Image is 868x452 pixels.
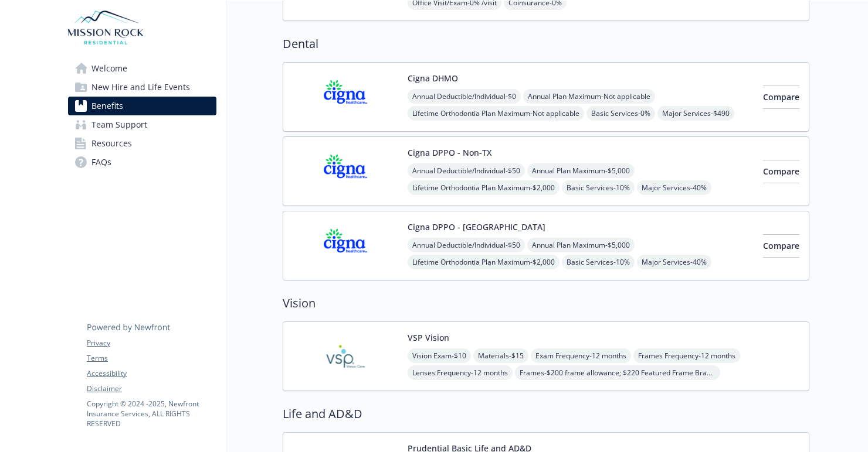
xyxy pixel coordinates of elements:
[91,59,127,78] span: Welcome
[68,97,216,115] a: Benefits
[633,348,740,363] span: Frames Frequency - 12 months
[68,78,216,97] a: New Hire and Life Events
[68,134,216,153] a: Resources
[408,255,560,269] span: Lifetime Orthodontia Plan Maximum - $2,000
[293,331,398,381] img: Vision Service Plan carrier logo
[763,160,799,183] button: Compare
[637,180,711,195] span: Major Services - 40%
[408,72,458,84] button: Cigna DHMO
[283,35,809,53] h2: Dental
[473,348,528,363] span: Materials - $15
[763,234,799,258] button: Compare
[763,240,799,251] span: Compare
[91,153,111,172] span: FAQs
[87,353,216,364] a: Terms
[657,106,734,121] span: Major Services - $490
[408,163,525,178] span: Annual Deductible/Individual - $50
[408,238,525,252] span: Annual Deductible/Individual - $50
[562,180,635,195] span: Basic Services - 10%
[408,146,491,159] button: Cigna DPPO - Non-TX
[408,221,545,233] button: Cigna DPPO - [GEOGRAPHIC_DATA]
[91,134,132,153] span: Resources
[87,383,216,394] a: Disclaimer
[763,85,799,109] button: Compare
[763,166,799,177] span: Compare
[531,348,631,363] span: Exam Frequency - 12 months
[408,331,449,344] button: VSP Vision
[527,238,635,252] span: Annual Plan Maximum - $5,000
[527,163,635,178] span: Annual Plan Maximum - $5,000
[87,338,216,348] a: Privacy
[586,106,655,121] span: Basic Services - 0%
[68,153,216,172] a: FAQs
[523,89,655,104] span: Annual Plan Maximum - Not applicable
[763,91,799,102] span: Compare
[408,348,471,363] span: Vision Exam - $10
[87,368,216,379] a: Accessibility
[293,146,398,196] img: CIGNA carrier logo
[87,399,216,429] p: Copyright © 2024 - 2025 , Newfront Insurance Services, ALL RIGHTS RESERVED
[408,106,584,121] span: Lifetime Orthodontia Plan Maximum - Not applicable
[515,365,720,380] span: Frames - $200 frame allowance; $220 Featured Frame Brands allowance; 20% savings on the amount ov...
[91,78,190,97] span: New Hire and Life Events
[408,365,513,380] span: Lenses Frequency - 12 months
[68,115,216,134] a: Team Support
[408,89,521,104] span: Annual Deductible/Individual - $0
[562,255,635,269] span: Basic Services - 10%
[283,405,809,423] h2: Life and AD&D
[408,180,560,195] span: Lifetime Orthodontia Plan Maximum - $2,000
[91,97,123,115] span: Benefits
[293,221,398,270] img: CIGNA carrier logo
[68,59,216,78] a: Welcome
[91,115,147,134] span: Team Support
[283,295,809,312] h2: Vision
[637,255,711,269] span: Major Services - 40%
[293,72,398,122] img: CIGNA carrier logo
